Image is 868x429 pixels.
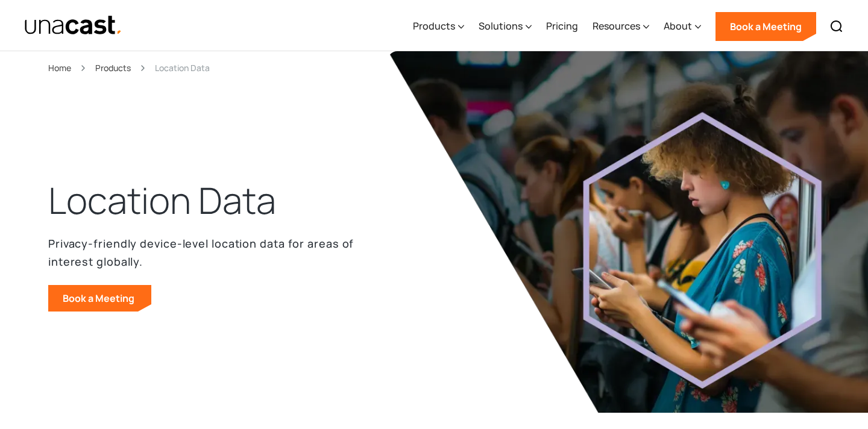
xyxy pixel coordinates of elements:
a: Pricing [546,2,578,51]
div: Resources [593,19,640,33]
div: Resources [593,2,649,51]
a: Book a Meeting [48,285,151,312]
a: Home [48,61,71,75]
div: Solutions [479,19,523,33]
div: Solutions [479,2,532,51]
div: About [664,19,692,33]
a: home [24,15,122,36]
p: Privacy-friendly device-level location data for areas of interest globally. [48,234,362,271]
a: Book a Meeting [715,12,816,41]
a: Products [95,61,131,75]
div: Products [413,19,455,33]
div: Location Data [155,61,210,75]
img: Unacast text logo [24,15,122,36]
div: Products [413,2,464,51]
img: Search icon [829,19,844,34]
h1: Location Data [48,177,276,225]
div: About [664,2,701,51]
